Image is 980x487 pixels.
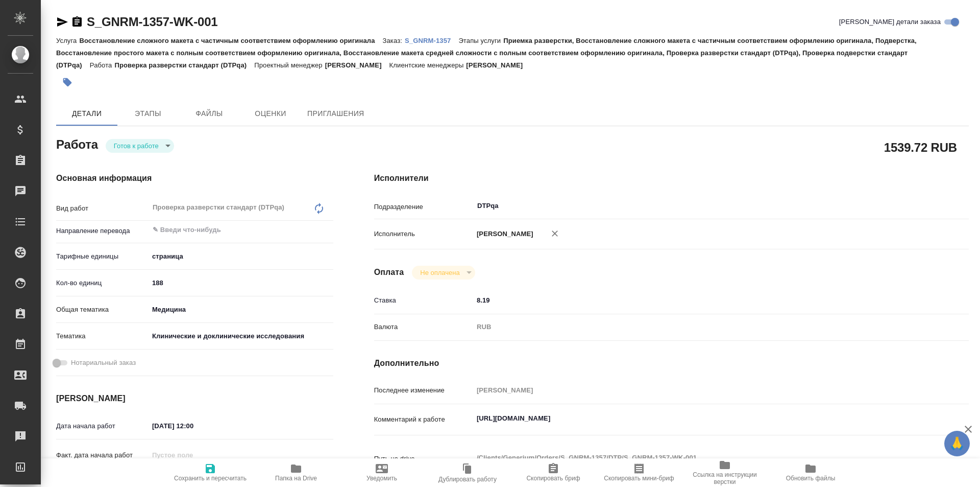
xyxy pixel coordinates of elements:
textarea: [URL][DOMAIN_NAME] [473,410,919,427]
button: Дублировать работу [425,458,510,487]
p: Направление перевода [56,226,149,236]
p: Кол-во единиц [56,278,149,288]
button: Скопировать бриф [510,458,596,487]
p: [PERSON_NAME] [325,61,389,69]
button: Open [328,229,330,231]
div: Медицина [149,301,333,318]
span: Обновить файлы [786,475,836,482]
input: ✎ Введи что-нибудь [149,275,333,290]
a: S_GNRM-1357-WK-001 [87,15,217,29]
p: Дата начала работ [56,421,149,431]
p: Проверка разверстки стандарт (DTPqa) [114,61,254,69]
h4: Основная информация [56,172,333,184]
p: Подразделение [374,202,473,212]
p: Услуга [56,37,79,44]
textarea: /Clients/Generium/Orders/S_GNRM-1357/DTP/S_GNRM-1357-WK-001 [473,449,919,467]
input: Пустое поле [473,383,919,398]
p: Общая тематика [56,305,149,315]
button: 🙏 [944,431,970,456]
p: Последнее изменение [374,385,473,396]
p: S_GNRM-1357 [405,37,458,44]
div: Готов к работе [106,139,174,153]
span: Скопировать бриф [526,475,580,482]
button: Скопировать ссылку [71,16,83,28]
h4: Оплата [374,266,404,279]
button: Удалить исполнителя [544,222,566,245]
p: Факт. дата начала работ [56,450,149,460]
button: Ссылка на инструкции верстки [682,458,768,487]
div: RUB [473,318,919,336]
button: Уведомить [339,458,425,487]
p: Работа [90,61,115,69]
button: Сохранить и пересчитать [167,458,253,487]
p: Комментарий к работе [374,414,473,425]
p: Путь на drive [374,454,473,464]
button: Готов к работе [111,142,162,150]
input: Пустое поле [149,448,238,462]
p: Тарифные единицы [56,251,149,262]
span: 🙏 [948,433,966,454]
p: [PERSON_NAME] [473,229,533,239]
p: Этапы услуги [458,37,503,44]
h4: Дополнительно [374,357,969,369]
div: Клинические и доклинические исследования [149,328,333,345]
button: Скопировать мини-бриф [596,458,682,487]
p: Проектный менеджер [254,61,325,69]
p: Валюта [374,322,473,332]
p: Исполнитель [374,229,473,239]
h2: Работа [56,134,98,153]
span: Нотариальный заказ [71,358,136,368]
h4: Исполнители [374,172,969,184]
h2: 1539.72 RUB [884,138,957,156]
span: [PERSON_NAME] детали заказа [839,17,941,27]
button: Скопировать ссылку для ЯМессенджера [56,16,68,28]
button: Добавить тэг [56,71,79,94]
span: Папка на Drive [275,475,317,482]
button: Не оплачена [417,268,462,277]
button: Обновить файлы [768,458,853,487]
p: Ставка [374,295,473,306]
span: Уведомить [366,475,397,482]
button: Папка на Drive [253,458,339,487]
button: Open [914,205,916,207]
p: Клиентские менеджеры [389,61,467,69]
div: Готов к работе [412,266,475,280]
span: Приглашения [307,107,364,120]
h4: [PERSON_NAME] [56,392,333,405]
span: Сохранить и пересчитать [174,475,247,482]
p: [PERSON_NAME] [466,61,530,69]
div: страница [149,248,333,265]
p: Приемка разверстки, Восстановление сложного макета с частичным соответствием оформлению оригинала... [56,37,917,69]
input: ✎ Введи что-нибудь [149,419,238,433]
span: Скопировать мини-бриф [604,475,674,482]
a: S_GNRM-1357 [405,36,458,44]
span: Оценки [246,107,295,120]
span: Файлы [185,107,234,120]
input: ✎ Введи что-нибудь [152,224,296,236]
p: Вид работ [56,203,149,214]
span: Ссылка на инструкции верстки [688,471,762,485]
input: ✎ Введи что-нибудь [473,293,919,308]
span: Дублировать работу [438,476,497,483]
p: Восстановление сложного макета с частичным соответствием оформлению оригинала [79,37,382,44]
span: Детали [62,107,111,120]
p: Заказ: [383,37,405,44]
span: Этапы [124,107,173,120]
p: Тематика [56,331,149,341]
